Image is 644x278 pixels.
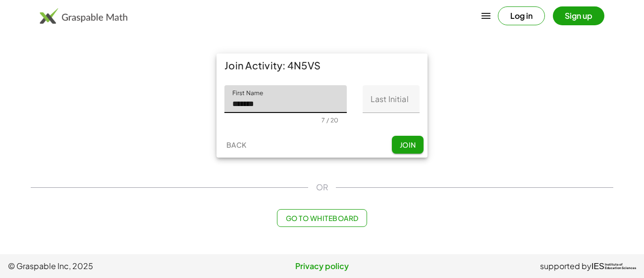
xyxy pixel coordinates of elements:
span: © Graspable Inc, 2025 [8,260,217,272]
a: IESInstitute ofEducation Sciences [591,260,636,272]
button: Go to Whiteboard [277,209,367,227]
button: Join [392,136,424,154]
button: Sign up [553,6,604,25]
span: Join [399,140,416,149]
button: Log in [498,6,545,25]
button: Back [220,136,252,154]
span: Back [226,140,246,149]
span: Institute of Education Sciences [605,263,636,270]
span: IES [591,262,604,271]
span: OR [316,181,328,193]
div: 7 / 20 [322,116,338,124]
span: Go to Whiteboard [285,214,358,222]
div: Join Activity: 4N5VS [216,54,428,77]
span: supported by [540,260,591,272]
a: Privacy policy [217,260,427,272]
